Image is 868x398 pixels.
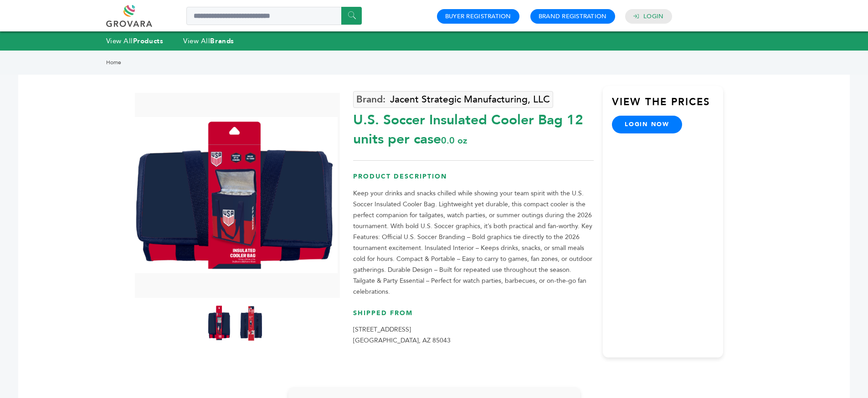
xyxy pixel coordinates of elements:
a: Jacent Strategic Manufacturing, LLC [353,91,553,108]
a: View AllProducts [106,36,164,46]
img: U.S. Soccer Insulated Cooler Bag 12 units per case 0.0 oz [208,305,231,341]
a: View AllBrands [183,36,234,46]
div: U.S. Soccer Insulated Cooler Bag 12 units per case [353,106,594,149]
span: 0.0 oz [441,134,467,147]
a: Buyer Registration [445,12,511,20]
strong: Brands [210,36,234,46]
p: Keep your drinks and snacks chilled while showing your team spirit with the U.S. Soccer Insulated... [353,188,594,297]
a: login now [612,116,682,133]
img: U.S. Soccer Insulated Cooler Bag 12 units per case 0.0 oz [240,305,262,341]
img: U.S. Soccer Insulated Cooler Bag 12 units per case 0.0 oz [133,117,338,273]
a: Home [106,59,121,66]
h3: Shipped From [353,309,594,325]
h3: View the Prices [612,95,723,116]
input: Search a product or brand... [186,7,362,25]
a: Login [643,12,663,20]
strong: Products [133,36,163,46]
a: Brand Registration [539,12,607,20]
p: [STREET_ADDRESS] [GEOGRAPHIC_DATA], AZ 85043 [353,324,594,346]
h3: Product Description [353,172,594,188]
